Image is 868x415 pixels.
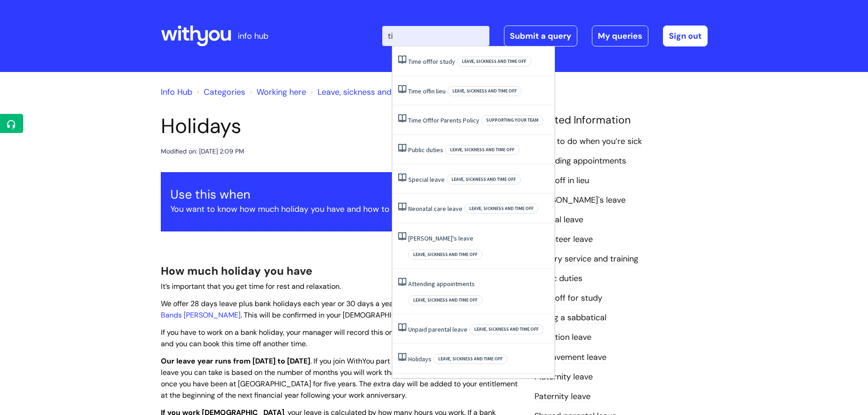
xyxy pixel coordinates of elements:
[204,87,245,97] a: Categories
[534,352,606,364] a: Bereavement leave
[534,195,626,206] a: [PERSON_NAME]'s leave
[408,295,483,305] span: Leave, sickness and time off
[534,136,642,148] a: What to do when you’re sick
[161,356,518,400] span: . If you join WithYou part way through the holiday year, the leave you can take is based on the n...
[534,175,589,187] a: Time off in lieu
[408,250,483,260] span: Leave, sickness and time off
[257,87,306,97] a: Working here
[445,145,519,155] span: Leave, sickness and time off
[382,26,708,46] div: | -
[464,204,539,214] span: Leave, sickness and time off
[170,187,511,202] h3: Use this when
[408,205,462,213] a: Neonatal care leave
[534,332,591,343] a: Adoption leave
[161,114,521,138] h1: Holidays
[423,57,430,66] span: off
[423,116,431,124] span: Off
[382,26,489,46] input: Search
[408,355,431,363] a: Holidays
[534,292,602,304] a: Time off for study
[408,116,421,124] span: Time
[447,174,521,184] span: Leave, sickness and time off
[423,87,430,95] span: off
[534,214,583,226] a: Special leave
[447,86,522,96] span: Leave, sickness and time off
[469,324,544,334] span: Leave, sickness and time off
[247,85,306,99] li: Working here
[408,57,421,66] span: Time
[534,273,582,285] a: Public duties
[161,356,310,366] strong: Our leave year runs from [DATE] to [DATE]
[534,234,593,246] a: Volunteer leave
[534,312,606,324] a: Taking a sabbatical
[170,202,511,216] p: You want to know how much holiday you have and how to take it during the year.
[481,115,544,125] span: Supporting your team
[161,264,312,278] span: How much holiday you have
[534,114,708,127] h4: Related Information
[534,155,626,167] a: Attending appointments
[534,391,591,403] a: Paternity leave
[534,253,638,265] a: Military service and training
[161,299,501,320] a: Core Bands H-J and Clinical Bands [PERSON_NAME]
[408,325,467,333] a: Unpaid parental leave
[408,87,446,95] a: Time offin lieu
[408,280,475,288] a: Attending appointments
[238,29,268,43] p: info hub
[308,85,423,99] li: Leave, sickness and time off
[408,175,445,184] a: Special leave
[504,26,577,46] a: Submit a query
[408,57,455,66] a: Time offfor study
[161,328,520,348] span: If you have to work on a bank holiday, your manager will record this on our employee self service...
[457,56,531,67] span: Leave, sickness and time off
[195,85,245,99] li: Solution home
[161,299,501,320] span: We offer 28 days leave plus bank holidays each year or 30 days a year for . This will be confirme...
[408,146,443,154] a: Public duties
[433,354,508,364] span: Leave, sickness and time off
[592,26,648,46] a: My queries
[161,146,244,157] div: Modified on: [DATE] 2:09 PM
[408,234,473,242] a: [PERSON_NAME]'s leave
[663,26,708,46] a: Sign out
[318,87,423,97] a: Leave, sickness and time off
[161,282,341,291] span: It’s important that you get time for rest and relaxation.
[534,371,593,383] a: Maternity leave
[408,87,421,95] span: Time
[408,116,479,124] a: Time Offfor Parents Policy
[161,87,192,97] a: Info Hub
